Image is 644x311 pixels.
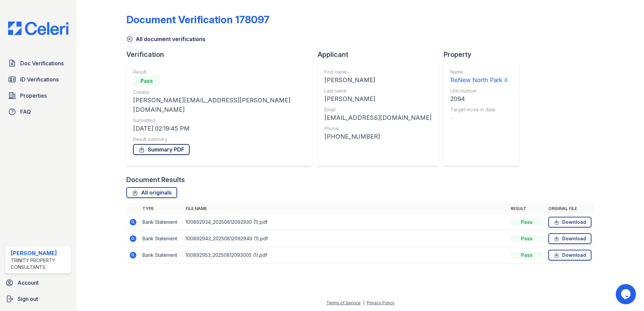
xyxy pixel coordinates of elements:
div: Pass [511,252,543,258]
span: ID Verifications [20,75,59,83]
a: Terms of Service [326,300,361,305]
img: CE_Logo_Blue-a8612792a0a2168367f1c8372b55b34899dd931a85d93a1a3d3e32e68fde9ad4.png [3,22,74,35]
span: Doc Verifications [20,59,64,67]
div: Verification [126,50,318,59]
div: Applicant [318,50,444,59]
a: All originals [126,187,177,198]
div: [EMAIL_ADDRESS][DOMAIN_NAME] [324,113,431,123]
th: File name [183,203,508,214]
a: Name ReNew North Park II [450,69,508,85]
div: 2094 [450,94,508,104]
td: 100892953_20250812093005 (1).pdf [183,247,508,264]
td: 100892943_20250812092949 (1).pdf [183,231,508,247]
td: 100892934_20250812092930 (1).pdf [183,214,508,231]
div: Result [133,69,305,75]
div: Last name [324,88,431,94]
div: [PERSON_NAME] [324,94,431,104]
td: Bank Statement [140,231,183,247]
div: Creator [133,89,305,96]
a: Doc Verifications [5,57,71,70]
a: Privacy Policy [367,300,394,305]
a: Account [3,276,74,289]
span: FAQ [20,108,31,116]
div: [PERSON_NAME] [11,249,68,257]
div: [DATE] 02:19:45 PM [133,124,305,133]
div: | [363,300,364,305]
div: Name [450,69,508,75]
span: Properties [20,92,47,100]
div: Document Results [126,175,185,184]
span: Sign out [18,295,38,303]
iframe: chat widget [616,284,637,304]
div: Pass [133,75,160,86]
td: Bank Statement [140,247,183,264]
div: Submitted [133,117,305,124]
a: Sign out [3,292,74,306]
a: Summary PDF [133,144,190,155]
div: Pass [511,235,543,242]
th: Result [508,203,546,214]
a: All document verifications [126,35,205,43]
div: First name [324,69,431,75]
a: Download [548,217,591,228]
a: ID Verifications [5,73,71,86]
div: - [450,113,508,123]
div: Email [324,106,431,113]
div: Unit number [450,88,508,94]
a: Properties [5,89,71,102]
th: Original file [546,203,594,214]
div: Pass [511,219,543,226]
div: Trinity Property Consultants [11,257,68,271]
span: Account [18,279,39,287]
th: Type [140,203,183,214]
td: Bank Statement [140,214,183,231]
div: Document Verification 178097 [126,13,269,26]
div: [PERSON_NAME][EMAIL_ADDRESS][PERSON_NAME][DOMAIN_NAME] [133,96,305,114]
a: FAQ [5,105,71,118]
div: Property [444,50,524,59]
a: Download [548,233,591,244]
a: Download [548,250,591,261]
div: ReNew North Park II [450,75,508,85]
div: [PERSON_NAME] [324,75,431,85]
div: Phone [324,125,431,132]
div: [PHONE_NUMBER] [324,132,431,141]
div: Target move in date [450,106,508,113]
div: Result summary [133,136,305,143]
